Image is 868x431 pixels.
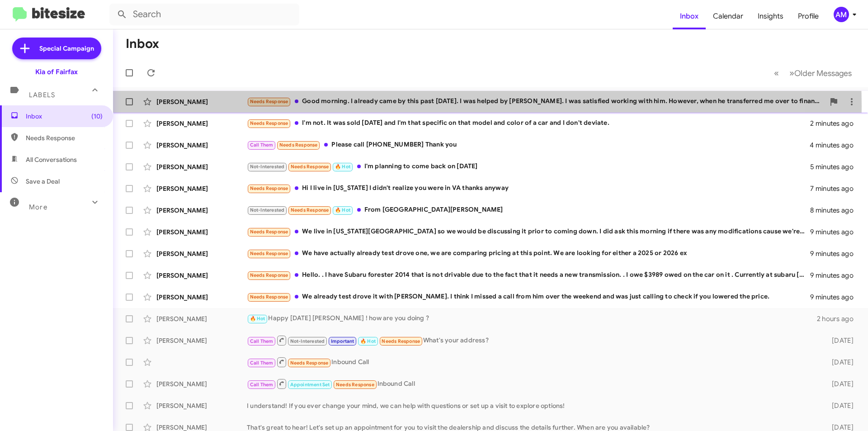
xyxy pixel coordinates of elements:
span: Needs Response [250,229,288,235]
span: 🔥 Hot [360,338,376,344]
div: [PERSON_NAME] [156,184,247,193]
div: [DATE] [817,358,861,367]
a: Calendar [706,3,750,29]
span: Needs Response [291,207,329,213]
div: What's your address? [247,335,817,346]
span: » [789,67,794,79]
div: 9 minutes ago [810,227,861,237]
span: (10) [91,112,103,121]
div: [PERSON_NAME] [156,336,247,345]
div: 7 minutes ago [810,184,861,193]
span: Special Campaign [39,44,94,53]
div: [PERSON_NAME] [156,97,247,106]
span: Call Them [250,142,274,148]
span: Needs Response [26,133,103,142]
div: Please call [PHONE_NUMBER] Thank you [247,140,810,150]
div: We have actually already test drove one, we are comparing pricing at this point. We are looking f... [247,248,810,259]
div: 2 hours ago [817,314,861,323]
a: Special Campaign [12,38,101,59]
span: Call Them [250,338,274,344]
a: Profile [791,3,826,29]
div: [PERSON_NAME] [156,141,247,150]
a: Insights [750,3,791,29]
div: Kia of Fairfax [35,67,78,76]
span: Save a Deal [26,177,60,186]
div: I understand! If you ever change your mind, we can help with questions or set up a visit to explo... [247,401,817,410]
span: Needs Response [250,294,288,300]
span: Not-Interested [290,338,325,344]
span: Older Messages [794,68,852,78]
span: Needs Response [279,142,318,148]
div: Hi I live in [US_STATE] I didn't realize you were in VA thanks anyway [247,183,810,194]
div: [PERSON_NAME] [156,293,247,302]
div: AM [834,7,849,22]
div: [PERSON_NAME] [156,249,247,258]
div: 9 minutes ago [810,249,861,258]
span: Not-Interested [250,164,285,170]
div: [DATE] [817,401,861,410]
span: 🔥 Hot [250,316,265,322]
span: Needs Response [250,185,288,191]
div: [PERSON_NAME] [156,227,247,237]
span: Needs Response [382,338,420,344]
span: Needs Response [250,272,288,278]
span: Important [331,338,354,344]
button: Next [784,64,857,82]
button: Previous [769,64,784,82]
div: Happy [DATE] [PERSON_NAME] ! how are you doing ? [247,313,817,324]
span: Needs Response [291,164,329,170]
div: [DATE] [817,336,861,345]
div: 9 minutes ago [810,271,861,280]
span: All Conversations [26,155,77,164]
h1: Inbox [126,37,159,51]
div: We live in [US_STATE][GEOGRAPHIC_DATA] so we would be discussing it prior to coming down. I did a... [247,227,810,237]
div: [PERSON_NAME] [156,379,247,388]
div: [PERSON_NAME] [156,119,247,128]
div: From [GEOGRAPHIC_DATA][PERSON_NAME] [247,205,810,215]
div: 4 minutes ago [810,141,861,150]
span: Labels [29,91,55,99]
div: Hello. . I have Subaru forester 2014 that is not drivable due to the fact that it needs a new tra... [247,270,810,280]
span: Appointment Set [290,382,330,388]
div: 9 minutes ago [810,293,861,302]
span: Needs Response [290,360,329,366]
span: 🔥 Hot [335,207,350,213]
div: I'm planning to come back on [DATE] [247,161,810,172]
div: Inbound Call [247,356,817,368]
span: Not-Interested [250,207,285,213]
div: I'm not. It was sold [DATE] and I'm that specific on that model and color of a car and I don't de... [247,118,810,128]
div: We already test drove it with [PERSON_NAME]. I think I missed a call from him over the weekend an... [247,292,810,302]
div: 2 minutes ago [810,119,861,128]
span: Inbox [26,112,103,121]
span: Call Them [250,360,274,366]
div: Good morning. I already came by this past [DATE]. I was helped by [PERSON_NAME]. I was satisfied ... [247,96,825,107]
span: « [774,67,779,79]
input: Search [109,4,299,25]
button: AM [826,7,858,22]
div: [PERSON_NAME] [156,401,247,410]
div: [DATE] [817,379,861,388]
div: Inbound Call [247,378,817,389]
div: [PERSON_NAME] [156,314,247,323]
div: [PERSON_NAME] [156,206,247,215]
div: [PERSON_NAME] [156,271,247,280]
nav: Page navigation example [769,64,857,82]
span: Needs Response [250,120,288,126]
span: Needs Response [250,251,288,256]
div: 8 minutes ago [810,206,861,215]
span: Needs Response [250,99,288,104]
div: 5 minutes ago [810,162,861,171]
span: 🔥 Hot [335,164,350,170]
a: Inbox [673,3,706,29]
span: More [29,203,47,211]
div: [PERSON_NAME] [156,162,247,171]
span: Needs Response [336,382,374,388]
span: Call Them [250,382,274,388]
